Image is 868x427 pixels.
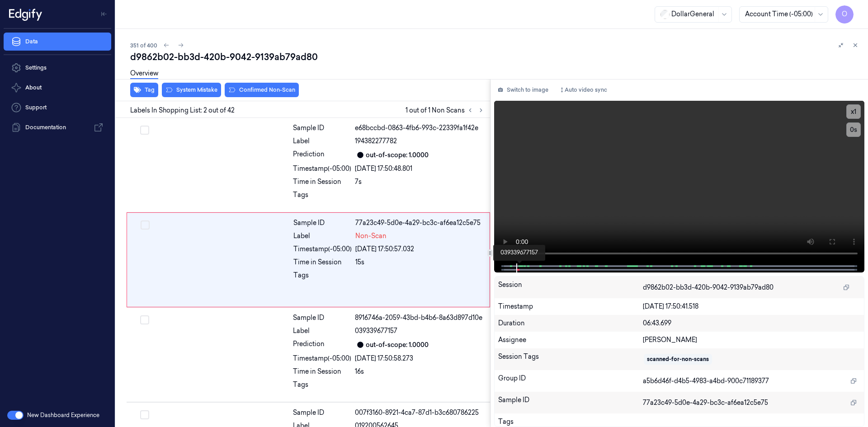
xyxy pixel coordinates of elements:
[293,231,352,241] div: Label
[293,258,352,267] div: Time in Session
[498,335,643,345] div: Assignee
[293,164,351,174] div: Timestamp (-05:00)
[355,164,485,174] div: [DATE] 17:50:48.801
[130,42,157,49] span: 351 of 400
[293,313,351,323] div: Sample ID
[4,118,111,136] a: Documentation
[406,105,486,116] span: 1 out of 1 Non Scans
[293,150,351,160] div: Prediction
[846,122,861,137] button: 0s
[643,319,860,328] div: 06:43.699
[355,313,485,323] div: 8916746a-2059-43bd-b4b6-8a63d897d10e
[293,136,351,146] div: Label
[355,218,484,228] div: 77a23c49-5d0e-4a29-bc3c-af6ea12c5e75
[643,398,768,408] span: 77a23c49-5d0e-4a29-bc3c-af6ea12c5e75
[556,83,611,97] button: Auto video sync
[141,221,150,230] button: Select row
[4,33,111,51] a: Data
[846,104,861,119] button: x1
[140,315,149,324] button: Select row
[498,302,643,311] div: Timestamp
[355,231,387,241] span: Non-Scan
[140,126,149,135] button: Select row
[293,218,352,228] div: Sample ID
[293,190,351,205] div: Tags
[130,69,158,79] a: Overview
[130,83,158,97] button: Tag
[140,410,149,419] button: Select row
[4,99,111,117] a: Support
[293,271,352,285] div: Tags
[293,177,351,187] div: Time in Session
[494,83,552,97] button: Switch to image
[498,374,643,388] div: Group ID
[293,354,351,363] div: Timestamp (-05:00)
[835,5,854,23] button: O
[293,326,351,336] div: Label
[355,258,484,267] div: 15s
[498,352,643,366] div: Session Tags
[355,244,484,254] div: [DATE] 17:50:57.032
[355,408,485,418] div: 007f3160-8921-4ca7-87d1-b3c680786225
[643,335,860,345] div: [PERSON_NAME]
[366,340,429,350] div: out-of-scope: 1.0000
[225,83,299,97] button: Confirmed Non-Scan
[130,51,861,63] div: d9862b02-bb3d-420b-9042-9139ab79ad80
[293,408,351,418] div: Sample ID
[355,354,485,363] div: [DATE] 17:50:58.273
[293,367,351,376] div: Time in Session
[130,106,235,115] span: Labels In Shopping List: 2 out of 42
[355,326,397,336] span: 039339677157
[498,280,643,295] div: Session
[355,123,485,133] div: e68bccbd-0863-4fb6-993c-22339fa1f42e
[355,136,397,146] span: 194382277782
[293,339,351,350] div: Prediction
[293,380,351,394] div: Tags
[162,83,221,97] button: System Mistake
[4,79,111,97] button: About
[355,367,485,376] div: 16s
[4,59,111,77] a: Settings
[293,244,352,254] div: Timestamp (-05:00)
[647,355,709,363] div: scanned-for-non-scans
[355,177,485,187] div: 7s
[643,283,774,292] span: d9862b02-bb3d-420b-9042-9139ab79ad80
[643,302,860,311] div: [DATE] 17:50:41.518
[498,395,643,410] div: Sample ID
[293,123,351,133] div: Sample ID
[97,7,111,21] button: Toggle Navigation
[498,319,643,328] div: Duration
[366,150,429,160] div: out-of-scope: 1.0000
[643,376,769,386] span: a5b6d46f-d4b5-4983-a4bd-900c71189377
